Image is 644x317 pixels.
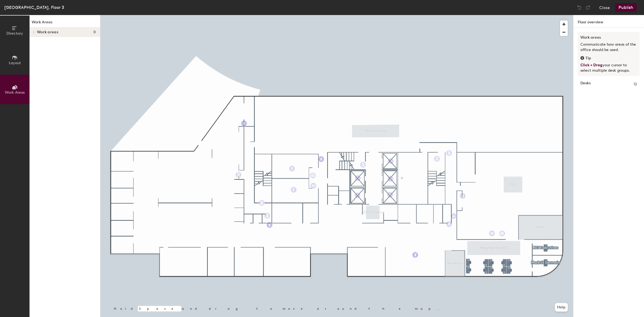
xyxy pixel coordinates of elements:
span: Work areas [37,30,58,34]
div: [GEOGRAPHIC_DATA], Floor 3 [4,4,64,11]
p: Communicate how areas of the office should be used. [580,42,637,53]
img: Redo [585,5,591,10]
span: 0 [93,30,96,34]
span: Click + Drag [580,63,602,67]
button: Close [599,3,610,12]
span: Work Areas [5,90,25,95]
button: Help [555,303,568,312]
h3: Work areas [580,35,637,41]
p: your cursor to select multiple desk groups. [580,63,637,73]
h1: Floor overview [573,15,644,28]
div: Tip [580,55,637,61]
img: Undo [577,5,582,10]
span: Directory [6,31,23,36]
button: Publish [615,3,636,12]
strong: Desks [580,81,591,87]
span: 12 [634,81,637,87]
h1: Work Areas [30,19,100,28]
span: Layout [9,61,21,65]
